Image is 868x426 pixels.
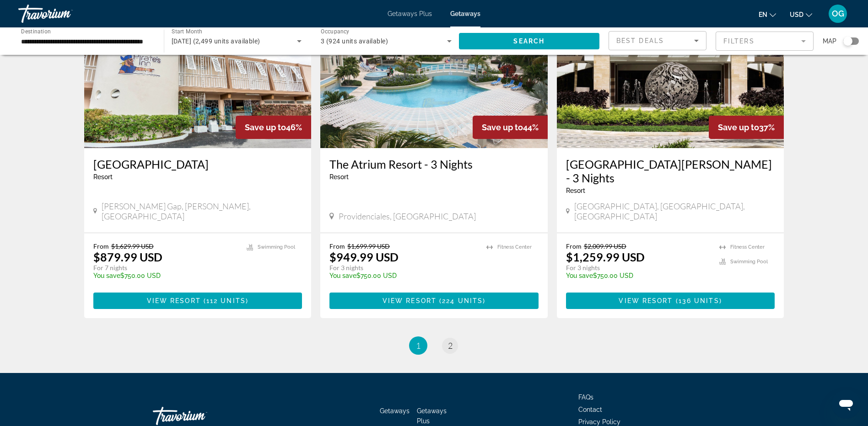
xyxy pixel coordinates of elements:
[616,35,699,46] mat-select: Sort by
[790,8,812,21] button: Change currency
[759,11,767,18] span: en
[329,272,477,279] p: $750.00 USD
[584,242,626,250] span: $2,009.99 USD
[93,272,120,279] span: You save
[329,272,356,279] span: You save
[831,389,861,419] iframe: Button to launch messaging window
[619,297,673,304] span: View Resort
[383,297,437,304] span: View Resort
[759,8,776,21] button: Change language
[84,336,784,355] nav: Pagination
[566,250,645,264] p: $1,259.99 USD
[566,293,775,309] button: View Resort(136 units)
[482,122,523,132] span: Save up to
[245,122,286,132] span: Save up to
[329,242,345,250] span: From
[557,2,784,148] img: RX94E01X.jpg
[578,394,593,401] a: FAQs
[84,2,312,148] img: S420E01X.jpg
[339,211,476,221] span: Providenciales, [GEOGRAPHIC_DATA]
[236,116,311,139] div: 46%
[832,9,844,18] span: OG
[93,293,302,309] button: View Resort(112 units)
[566,187,585,194] span: Resort
[321,28,350,35] span: Occupancy
[93,250,162,264] p: $879.99 USD
[459,33,600,49] button: Search
[566,272,593,279] span: You save
[93,264,238,272] p: For 7 nights
[450,10,480,17] a: Getaways
[437,297,485,304] span: ( )
[329,173,349,181] span: Resort
[380,407,410,415] a: Getaways
[93,272,238,279] p: $750.00 USD
[566,242,582,250] span: From
[388,10,432,17] a: Getaways Plus
[93,242,109,250] span: From
[329,264,477,272] p: For 3 nights
[321,37,388,45] span: 3 (924 units available)
[574,201,775,221] span: [GEOGRAPHIC_DATA], [GEOGRAPHIC_DATA], [GEOGRAPHIC_DATA]
[417,407,447,425] a: Getaways Plus
[102,201,302,221] span: [PERSON_NAME] Gap, [PERSON_NAME], [GEOGRAPHIC_DATA]
[329,250,399,264] p: $949.99 USD
[823,35,836,48] span: Map
[320,2,548,148] img: RGG6E01X.jpg
[566,272,711,279] p: $750.00 USD
[616,37,664,44] span: Best Deals
[718,122,759,132] span: Save up to
[172,28,202,35] span: Start Month
[416,341,421,351] span: 1
[201,297,248,304] span: ( )
[93,157,302,171] a: [GEOGRAPHIC_DATA]
[329,293,539,309] button: View Resort(224 units)
[18,2,110,26] a: Travorium
[513,37,545,45] span: Search
[448,341,453,351] span: 2
[716,31,814,51] button: Filter
[93,173,113,181] span: Resort
[258,244,295,250] span: Swimming Pool
[111,242,154,250] span: $1,629.99 USD
[566,157,775,185] a: [GEOGRAPHIC_DATA][PERSON_NAME] - 3 Nights
[730,259,768,265] span: Swimming Pool
[329,157,539,171] a: The Atrium Resort - 3 Nights
[473,116,548,139] div: 44%
[730,244,765,250] span: Fitness Center
[673,297,722,304] span: ( )
[578,406,602,413] a: Contact
[679,297,719,304] span: 136 units
[172,37,260,45] span: [DATE] (2,499 units available)
[442,297,483,304] span: 224 units
[21,28,51,34] span: Destination
[497,244,532,250] span: Fitness Center
[347,242,390,250] span: $1,699.99 USD
[709,116,784,139] div: 37%
[826,4,850,23] button: User Menu
[147,297,201,304] span: View Resort
[206,297,246,304] span: 112 units
[566,264,711,272] p: For 3 nights
[578,418,620,426] a: Privacy Policy
[790,11,803,18] span: USD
